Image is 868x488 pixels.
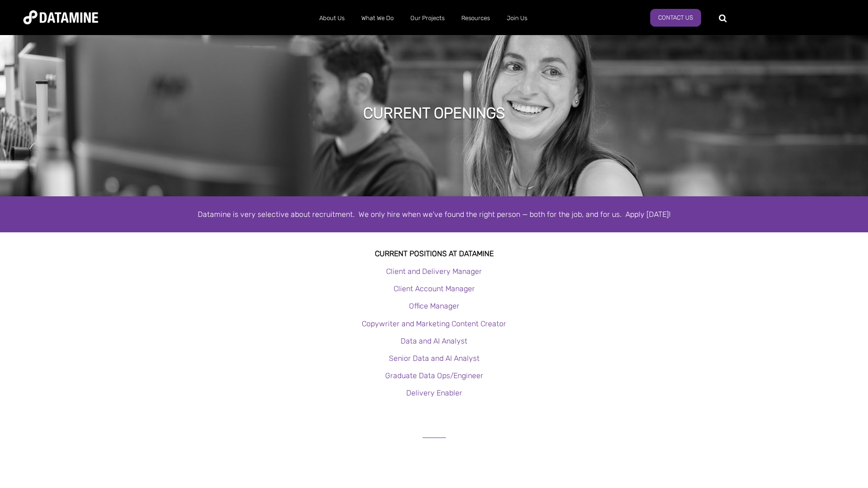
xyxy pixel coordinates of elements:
[409,301,459,310] a: Office Manager
[650,9,701,27] a: Contact Us
[402,6,453,30] a: Our Projects
[394,284,475,293] a: Client Account Manager
[406,388,462,397] a: Delivery Enabler
[375,249,494,258] strong: Current Positions at datamine
[389,354,480,363] a: Senior Data and AI Analyst
[362,319,506,328] a: Copywriter and Marketing Content Creator
[311,6,353,30] a: About Us
[363,103,505,123] h1: Current Openings
[168,208,701,221] div: Datamine is very selective about recruitment. We only hire when we've found the right person — bo...
[453,6,498,30] a: Resources
[498,6,536,30] a: Join Us
[385,371,483,380] a: Graduate Data Ops/Engineer
[401,337,467,345] a: Data and AI Analyst
[23,10,98,24] img: Datamine
[353,6,402,30] a: What We Do
[386,267,482,276] a: Client and Delivery Manager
